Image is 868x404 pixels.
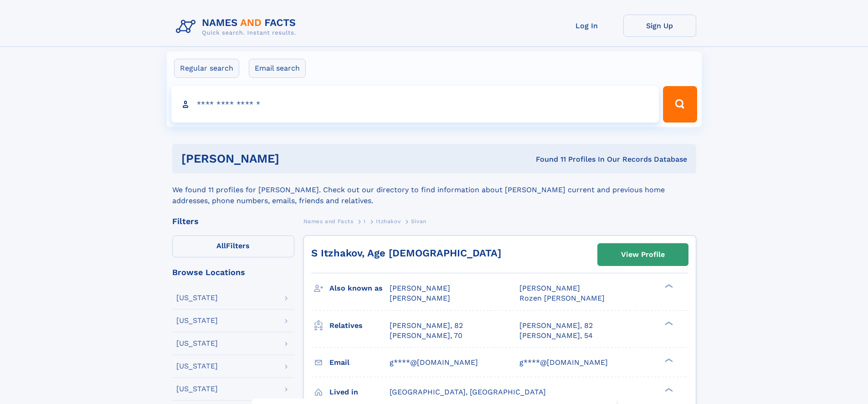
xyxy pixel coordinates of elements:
[172,268,294,276] div: Browse Locations
[550,15,623,37] a: Log In
[519,331,593,341] a: [PERSON_NAME], 54
[172,217,294,225] div: Filters
[519,321,593,331] a: [PERSON_NAME], 82
[176,317,218,324] div: [US_STATE]
[376,215,401,227] a: Itzhakov
[181,153,408,164] h1: [PERSON_NAME]
[663,357,673,363] div: ❯
[390,331,462,341] a: [PERSON_NAME], 70
[390,321,463,331] a: [PERSON_NAME], 82
[663,387,673,393] div: ❯
[407,154,687,164] div: Found 11 Profiles In Our Records Database
[329,355,390,370] h3: Email
[663,283,673,289] div: ❯
[176,363,218,370] div: [US_STATE]
[364,218,366,225] span: I
[311,247,501,259] a: S Itzhakov, Age [DEMOGRAPHIC_DATA]
[176,294,218,302] div: [US_STATE]
[623,15,696,37] a: Sign Up
[329,318,390,333] h3: Relatives
[176,385,218,393] div: [US_STATE]
[598,244,688,266] a: View Profile
[663,86,697,123] button: Search Button
[519,284,580,292] span: [PERSON_NAME]
[172,15,303,39] img: Logo Names and Facts
[172,235,294,257] label: Filters
[519,294,605,302] span: Rozen [PERSON_NAME]
[329,281,390,296] h3: Also known as
[411,218,426,225] span: Sivan
[172,174,696,206] div: We found 11 profiles for [PERSON_NAME]. Check out our directory to find information about [PERSON...
[376,218,401,225] span: Itzhakov
[621,244,665,265] div: View Profile
[364,215,366,227] a: I
[390,388,546,396] span: [GEOGRAPHIC_DATA], [GEOGRAPHIC_DATA]
[390,294,450,302] span: [PERSON_NAME]
[249,59,306,78] label: Email search
[176,340,218,347] div: [US_STATE]
[329,384,390,400] h3: Lived in
[216,241,226,250] span: All
[303,215,354,227] a: Names and Facts
[390,284,450,292] span: [PERSON_NAME]
[174,59,239,78] label: Regular search
[663,320,673,326] div: ❯
[171,86,659,123] input: search input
